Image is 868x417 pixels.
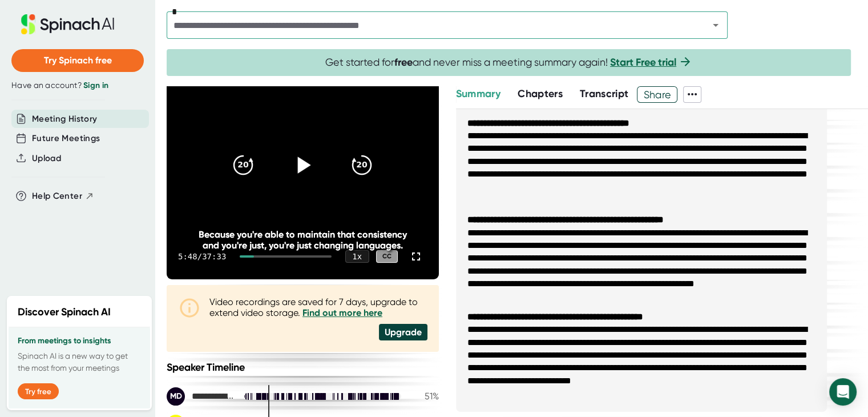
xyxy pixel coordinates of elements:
div: 5:48 / 37:33 [178,252,226,261]
div: Mike Derlatka [167,387,235,406]
button: Open [708,17,724,33]
span: Share [637,85,677,105]
div: Speaker Timeline [167,361,439,374]
button: Chapters [518,86,563,102]
a: Start Free trial [610,56,676,69]
span: Try Spinach free [44,55,112,66]
div: CC [376,250,398,263]
div: Open Intercom Messenger [829,378,857,406]
span: Help Center [32,190,82,203]
div: Have an account? [11,81,144,91]
a: Sign in [83,81,108,90]
a: Find out more here [302,307,382,318]
div: 1 x [345,250,369,263]
h2: Discover Spinach AI [18,304,111,320]
button: Future Meetings [32,132,100,145]
h3: From meetings to insights [18,336,141,346]
div: Because you're able to maintain that consistency and you're just, you're just changing languages. [194,229,411,251]
div: MD [167,387,185,406]
div: Video recordings are saved for 7 days, upgrade to extend video storage. [209,296,427,318]
button: Summary [456,86,500,102]
button: Transcript [580,86,629,102]
button: Meeting History [32,113,97,126]
b: free [394,56,413,69]
span: Transcript [580,87,629,100]
p: Spinach AI is a new way to get the most from your meetings [18,350,141,374]
button: Try free [18,383,59,399]
span: Get started for and never miss a meeting summary again! [325,56,692,69]
button: Share [637,86,677,103]
button: Help Center [32,190,94,203]
div: Upgrade [379,324,427,340]
span: Chapters [518,87,563,100]
button: Upload [32,152,61,165]
button: Try Spinach free [11,49,144,72]
span: Summary [456,87,500,100]
div: 51 % [410,391,439,402]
